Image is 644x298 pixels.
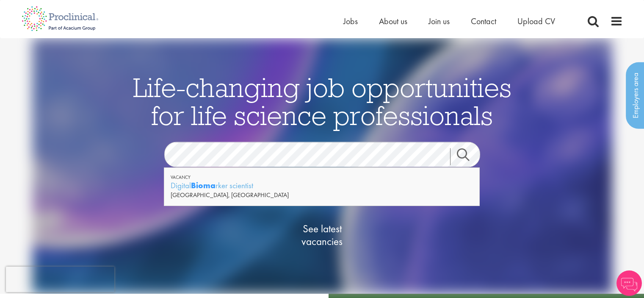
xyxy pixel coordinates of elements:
div: Digital rker scientist [171,180,473,191]
a: Upload CV [517,16,555,27]
a: About us [379,16,407,27]
img: candidate home [32,38,612,294]
a: Contact [471,16,496,27]
a: See latestvacancies [280,188,365,281]
div: Vacancy [171,174,473,180]
img: Chatbot [616,270,642,296]
a: Job search submit button [450,148,486,165]
strong: Bioma [191,180,216,191]
div: [GEOGRAPHIC_DATA], [GEOGRAPHIC_DATA] [171,191,473,199]
span: See latest vacancies [280,222,365,248]
a: Join us [428,16,450,27]
iframe: reCAPTCHA [6,267,114,292]
span: Life-changing job opportunities for life science professionals [133,70,511,132]
a: Jobs [343,16,358,27]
